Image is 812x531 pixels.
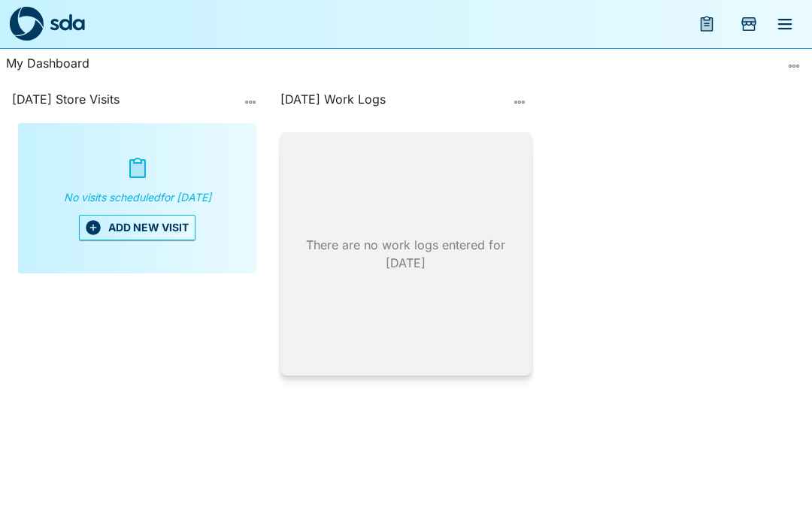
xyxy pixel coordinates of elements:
[782,54,806,78] button: more
[304,236,507,272] p: There are no work logs entered for [DATE]
[6,54,782,78] div: My Dashboard
[767,6,803,42] button: menu
[689,6,725,42] button: menu
[50,14,85,31] img: sda-logotype.svg
[731,6,767,42] button: Add Store Visit
[9,7,44,41] img: sda-logo-dark.svg
[280,90,504,114] div: [DATE] Work Logs
[12,90,235,114] div: [DATE] Store Visits
[79,215,195,240] button: ADD NEW VISIT
[58,180,217,215] p: No visits scheduled for [DATE]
